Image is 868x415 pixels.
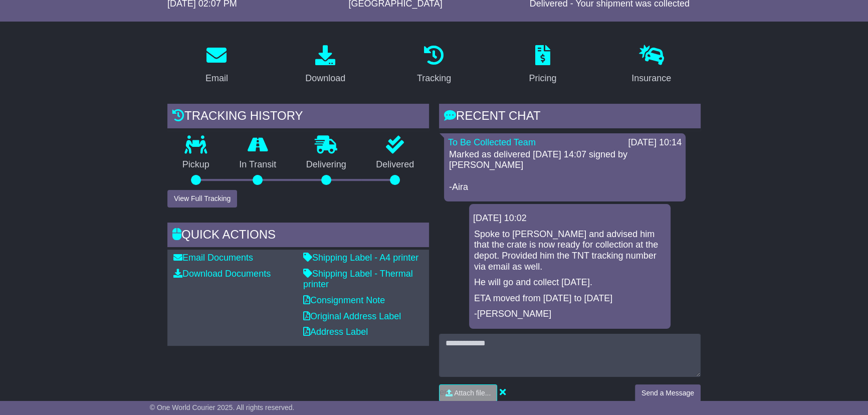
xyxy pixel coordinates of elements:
[173,269,271,279] a: Download Documents
[167,190,237,207] button: View Full Tracking
[303,327,368,337] a: Address Label
[150,403,295,411] span: © One World Courier 2025. All rights reserved.
[225,159,292,170] p: In Transit
[635,384,701,402] button: Send a Message
[631,72,671,85] div: Insurance
[474,309,666,320] p: -[PERSON_NAME]
[167,223,429,250] div: Quick Actions
[473,213,667,224] div: [DATE] 10:02
[291,159,361,170] p: Delivering
[305,72,345,85] div: Download
[474,293,666,304] p: ETA moved from [DATE] to [DATE]
[199,42,235,89] a: Email
[167,104,429,131] div: Tracking history
[448,137,536,147] a: To Be Collected Team
[303,311,401,321] a: Original Address Label
[474,277,666,288] p: He will go and collect [DATE].
[205,72,228,85] div: Email
[410,42,458,89] a: Tracking
[628,137,682,148] div: [DATE] 10:14
[167,159,225,170] p: Pickup
[299,42,352,89] a: Download
[529,72,556,85] div: Pricing
[439,104,701,131] div: RECENT CHAT
[449,149,681,192] p: Marked as delivered [DATE] 14:07 signed by [PERSON_NAME] -Aira
[361,159,429,170] p: Delivered
[474,229,666,272] p: Spoke to [PERSON_NAME] and advised him that the crate is now ready for collection at the depot. P...
[303,253,418,263] a: Shipping Label - A4 printer
[173,253,253,263] a: Email Documents
[417,72,451,85] div: Tracking
[303,269,413,290] a: Shipping Label - Thermal printer
[303,295,385,305] a: Consignment Note
[522,42,563,89] a: Pricing
[625,42,678,89] a: Insurance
